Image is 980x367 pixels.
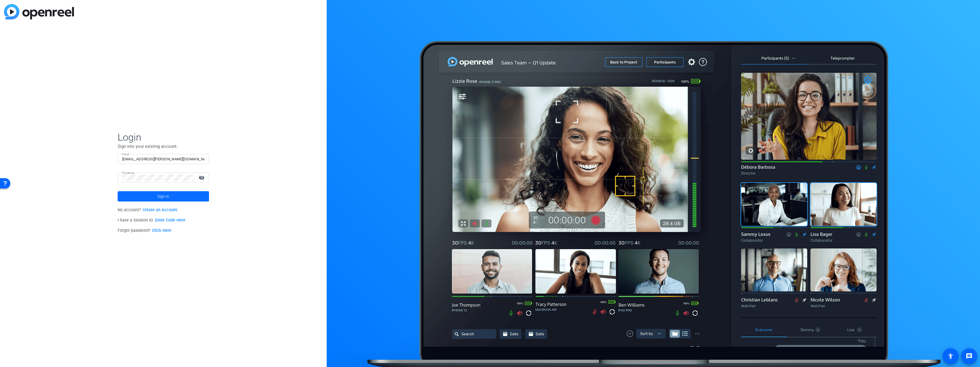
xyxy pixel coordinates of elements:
span: Forgot password? [118,228,171,233]
mat-label: Email [122,153,129,156]
p: Sign into your existing account. [118,143,209,149]
a: Create an Account [142,208,177,212]
span: No account? [118,208,177,212]
mat-icon: message [966,353,973,360]
a: Enter Code Here [155,218,185,223]
mat-icon: accessibility [947,353,954,360]
button: Sign in [118,191,209,202]
span: I have a Session ID. [118,218,185,223]
mat-label: Password [122,171,134,174]
input: Enter Email Address [122,156,204,163]
img: blue-gradient.svg [4,4,74,19]
span: Sign in [157,189,169,204]
a: Click Here [152,228,171,233]
span: Login [118,131,209,143]
mat-icon: visibility_off [195,173,209,182]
